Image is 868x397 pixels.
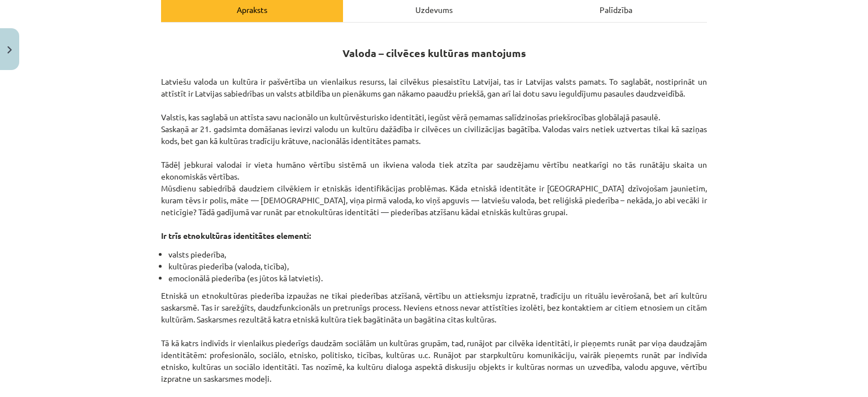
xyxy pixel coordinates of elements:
[168,248,707,260] li: valsts piederība,
[168,272,707,284] li: emocionālā piederība (es jūtos kā latvietis).
[161,230,311,241] strong: Ir trīs etnokultūras identitātes elementi:
[161,64,707,242] p: Latviešu valoda un kultūra ir pašvērtība un vienlaikus resurss, lai cilvēkus piesaistītu Latvijai...
[7,46,12,54] img: icon-close-lesson-0947bae3869378f0d4975bcd49f059093ad1ed9edebbc8119c70593378902aed.svg
[342,46,526,59] strong: Valoda – cilvēces kultūras mantojums
[168,260,707,272] li: kultūras piederība (valoda, ticība),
